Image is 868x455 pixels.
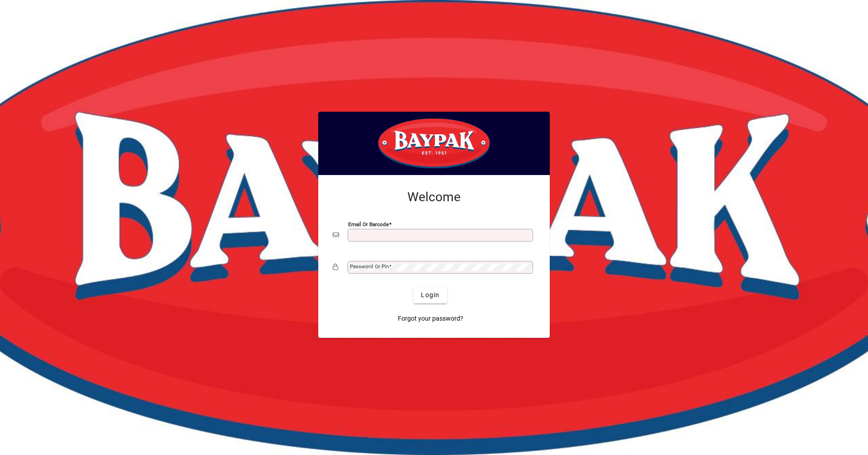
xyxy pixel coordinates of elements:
[350,263,389,270] mat-label: Password or Pin
[333,190,535,205] h2: Welcome
[414,287,447,303] button: Login
[421,290,439,300] span: Login
[394,311,467,327] a: Forgot your password?
[348,221,389,227] mat-label: Email or Barcode
[398,314,463,323] span: Forgot your password?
